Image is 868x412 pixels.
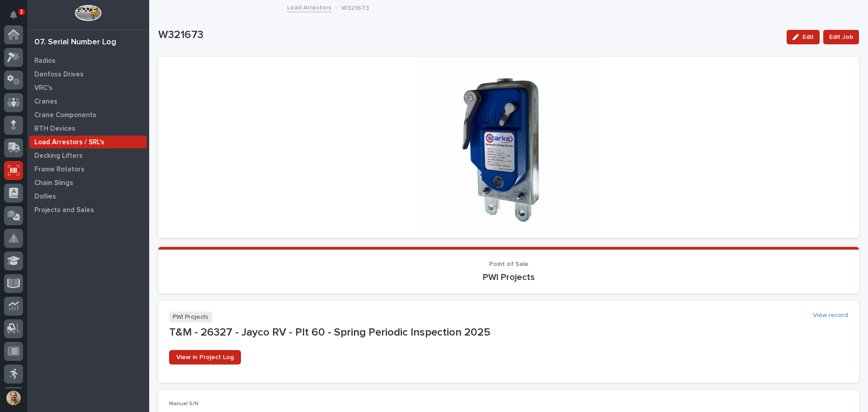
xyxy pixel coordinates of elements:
[34,166,85,174] p: Frame Rotators
[169,401,198,407] span: Manual S/N
[34,57,56,65] p: Radios
[34,138,104,147] p: Load Arrestors / SRL's
[27,149,149,162] a: Decking Lifters
[27,203,149,217] a: Projects and Sales
[287,2,331,12] a: Load Arrestors
[34,84,52,92] p: VRC's
[176,354,234,360] span: View in Project Log
[27,54,149,67] a: Radios
[489,261,528,267] span: Point of Sale
[75,5,101,21] img: Workspace Logo
[27,108,149,122] a: Crane Components
[158,28,779,42] p: W321673
[34,152,83,160] p: Decking Lifters
[27,67,149,81] a: Danfoss Drives
[169,350,241,365] a: View in Project Log
[27,189,149,203] a: Dollies
[34,206,94,214] p: Projects and Sales
[169,326,848,339] p: T&M - 26327 - Jayco RV - Plt 60 - Spring Periodic Inspection 2025
[11,11,23,25] div: Notifications1
[169,312,212,323] p: PWI Projects
[823,30,859,44] button: Edit Job
[813,312,848,319] a: View record
[27,81,149,95] a: VRC's
[34,38,116,47] div: 07. Serial Number Log
[20,9,23,15] p: 1
[802,33,814,41] span: Edit
[4,5,23,24] button: Notifications
[27,176,149,189] a: Chain Slings
[27,162,149,176] a: Frame Rotators
[27,122,149,135] a: BTH Devices
[341,2,369,12] p: W321673
[34,125,75,133] p: BTH Devices
[34,98,57,106] p: Cranes
[829,32,853,43] span: Edit Job
[4,388,23,407] button: users-avatar
[34,179,73,187] p: Chain Slings
[169,272,848,283] p: PWI Projects
[27,95,149,108] a: Cranes
[34,111,96,119] p: Crane Components
[34,193,56,201] p: Dollies
[34,71,84,79] p: Danfoss Drives
[787,30,820,44] button: Edit
[27,135,149,149] a: Load Arrestors / SRL's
